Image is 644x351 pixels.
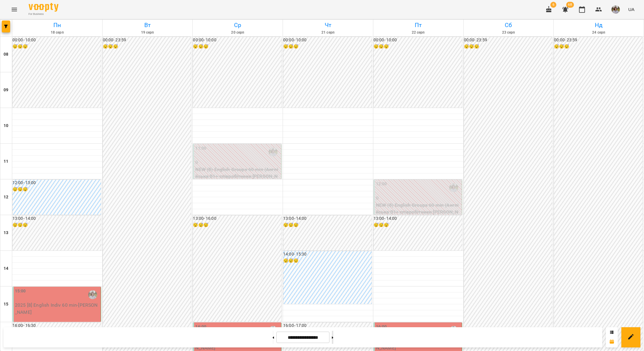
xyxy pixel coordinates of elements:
h6: 😴😴😴 [13,222,101,228]
h6: 12:00 - 13:00 [13,180,101,186]
img: Voopty Logo [29,3,58,12]
h6: 😴😴😴 [193,43,281,50]
h6: 😴😴😴 [193,222,281,228]
h6: 😴😴😴 [554,43,643,50]
h6: 😴😴😴 [283,43,372,50]
h6: 13:00 - 14:00 [283,215,372,222]
h6: 23 серп [465,30,553,35]
label: 15:00 [15,288,26,294]
h6: 16:00 - 17:00 [283,322,372,329]
p: 0 [195,159,280,166]
h6: Ср [193,21,282,30]
h6: Вт [103,21,192,30]
span: 68 [566,2,574,8]
h6: 15 [4,301,8,308]
span: UA [628,6,634,12]
h6: 13:00 - 16:00 [193,215,281,222]
label: 12:00 [376,181,387,187]
img: Романишин Юлія (а) [269,148,278,156]
h6: 11 [4,158,8,165]
span: For Business [29,12,58,16]
img: Романишин Юлія (а) [88,290,97,299]
h6: 14 [4,265,8,272]
h6: Нд [555,21,643,30]
h6: 00:00 - 10:00 [13,37,101,43]
h6: 24 серп [555,30,643,35]
h6: 😴😴😴 [374,222,462,228]
h6: 😴😴😴 [464,43,552,50]
h6: 00:00 - 10:00 [193,37,281,43]
h6: 😴😴😴 [283,222,372,228]
h6: 00:00 - 10:00 [374,37,462,43]
h6: Сб [465,21,553,30]
h6: 10 [4,123,8,129]
h6: 😴😴😴 [13,186,101,193]
h6: 14:00 - 15:30 [283,251,372,258]
h6: 😴😴😴 [374,43,462,50]
h6: 00:00 - 23:59 [554,37,643,43]
h6: 😴😴😴 [13,43,101,50]
img: 2afcea6c476e385b61122795339ea15c.jpg [612,5,620,14]
h6: 00:00 - 10:00 [283,37,372,43]
h6: 😴😴😴 [283,258,372,264]
h6: 21 серп [284,30,372,35]
p: NEW (8) English Groups 60 min (Англійська В1+ співробітники [PERSON_NAME] - група) [376,202,461,223]
h6: 13:00 - 14:00 [374,215,462,222]
button: Menu [7,2,21,17]
h6: Чт [284,21,372,30]
h6: 12 [4,194,8,200]
span: 6 [550,2,556,8]
h6: Пн [13,21,101,30]
h6: 13 [4,230,8,236]
h6: 20 серп [193,30,282,35]
p: NEW (8) English Groups 60 min (Англійська В1+ співробітники [PERSON_NAME] - група) [195,166,280,187]
img: Романишин Юлія (а) [449,183,458,192]
h6: 00:00 - 23:59 [464,37,552,43]
h6: 16:00 - 16:30 [13,322,101,329]
p: 2025 [8] English Indiv 60 min - [PERSON_NAME] [15,302,100,316]
h6: 😴😴😴 [103,43,191,50]
h6: 22 серп [374,30,462,35]
h6: 18 серп [13,30,101,35]
h6: Пт [374,21,462,30]
h6: 19 серп [103,30,192,35]
label: 11:00 [195,145,206,152]
h6: 13:00 - 14:00 [13,215,101,222]
button: UA [626,4,637,15]
h6: 00:00 - 23:59 [103,37,191,43]
h6: 08 [4,51,8,58]
h6: 09 [4,87,8,93]
p: 0 [376,195,461,202]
